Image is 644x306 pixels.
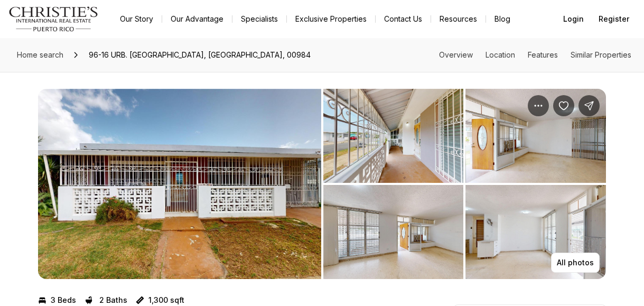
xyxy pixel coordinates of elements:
a: Specialists [232,12,286,26]
p: 1,300 sqft [148,296,184,304]
a: Skip to: Location [486,50,515,59]
span: 96-16 URB. [GEOGRAPHIC_DATA], [GEOGRAPHIC_DATA], 00984 [85,47,315,63]
button: View image gallery [465,185,606,279]
li: 2 of 5 [323,89,606,279]
p: All photos [557,258,594,267]
button: Login [557,8,590,30]
a: Blog [486,12,519,26]
li: 1 of 5 [38,89,321,279]
span: Home search [17,50,63,59]
button: Save Property: 96-16 URB. VILLA CAROLINA [553,95,574,116]
div: Listing Photos [38,89,606,279]
p: 3 Beds [51,296,76,304]
button: View image gallery [323,89,464,183]
a: Resources [431,12,486,26]
button: Share Property: 96-16 URB. VILLA CAROLINA [578,95,600,116]
a: Exclusive Properties [287,12,375,26]
a: Skip to: Overview [439,50,473,59]
button: View image gallery [38,89,321,279]
a: Skip to: Features [528,50,558,59]
a: Skip to: Similar Properties [571,50,631,59]
img: logo [8,6,99,32]
p: 2 Baths [99,296,127,304]
span: Register [599,15,629,23]
nav: Page section menu [439,51,631,59]
button: All photos [551,253,600,273]
a: Our Story [111,12,162,26]
a: Our Advantage [162,12,232,26]
button: Register [592,8,636,30]
button: View image gallery [465,89,606,183]
button: Contact Us [376,12,431,26]
span: Login [563,15,584,23]
a: Home search [13,47,68,63]
button: Property options [528,95,549,116]
button: View image gallery [323,185,464,279]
